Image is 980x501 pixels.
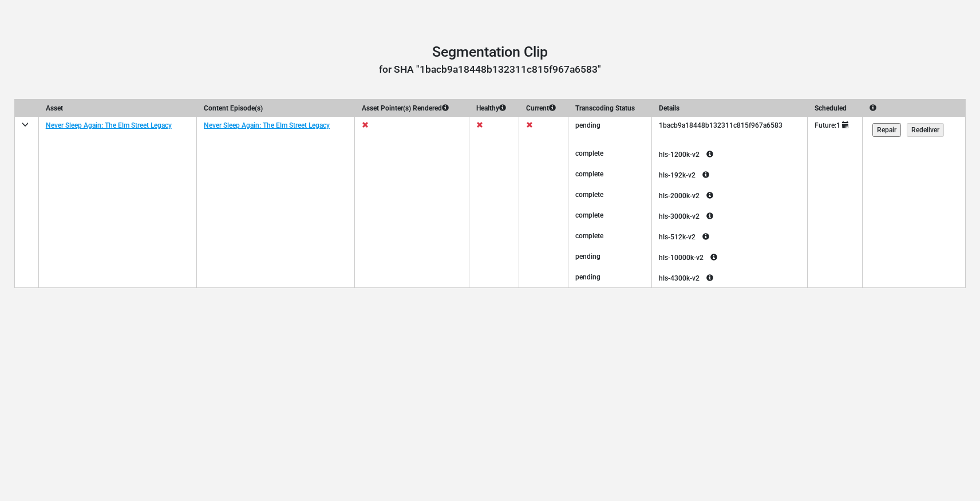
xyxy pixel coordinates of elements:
th: Asset [38,100,196,117]
th: Details [651,100,807,117]
div: complete [568,207,651,224]
div: hls-10000k-v2 [652,246,807,267]
a: Never Sleep Again: The Elm Street Legacy [46,121,172,129]
div: complete [568,227,651,244]
th: Content Episode(s) [196,100,354,117]
th: Transcoding Status [568,100,651,117]
input: Repair [872,123,901,137]
td: 1bacb9a18448b132311c815f967a6583 [651,117,807,143]
div: pending [568,248,651,265]
th: Current [519,100,568,117]
div: 1 [836,120,840,131]
div: hls-3000k-v2 [652,205,807,226]
div: complete [568,145,651,162]
div: hls-2000k-v2 [652,184,807,205]
div: hls-4300k-v2 [652,267,807,287]
a: Never Sleep Again: The Elm Street Legacy [204,121,330,129]
input: Redeliver [907,123,944,137]
th: Scheduled [807,100,862,117]
div: pending [568,269,651,286]
div: complete [568,186,651,203]
td: Future: [807,117,862,143]
div: complete [568,165,651,183]
td: pending [568,117,651,143]
h3: for SHA "1bacb9a18448b132311c815f967a6583" [14,64,966,76]
div: hls-512k-v2 [652,226,807,246]
th: Healthy [469,100,519,117]
h1: Segmentation Clip [14,44,966,61]
th: Asset Pointer(s) Rendered [355,100,469,117]
div: hls-192k-v2 [652,164,807,184]
div: hls-1200k-v2 [652,143,807,164]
